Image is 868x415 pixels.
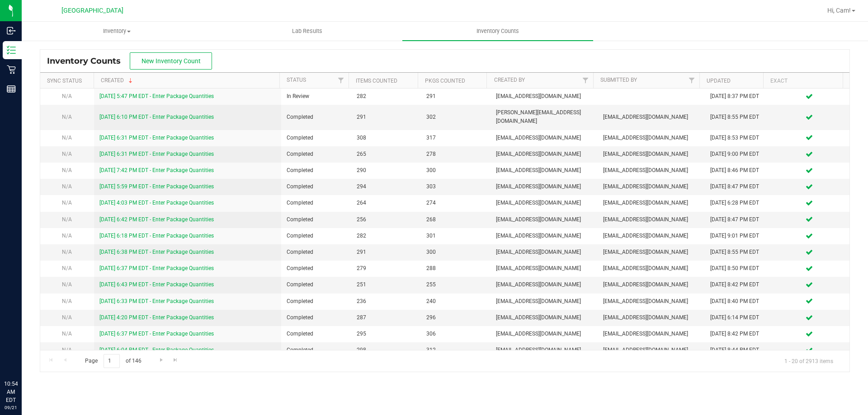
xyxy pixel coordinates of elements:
a: Created [101,77,134,84]
div: [DATE] 8:40 PM EDT [710,297,764,306]
span: [EMAIL_ADDRESS][DOMAIN_NAME] [496,313,592,322]
span: 256 [357,215,415,224]
span: N/A [62,314,72,321]
span: Completed [287,232,345,240]
span: N/A [62,233,72,239]
span: [EMAIL_ADDRESS][DOMAIN_NAME] [496,150,592,159]
span: [EMAIL_ADDRESS][DOMAIN_NAME] [603,150,699,159]
span: 306 [426,330,485,338]
span: [EMAIL_ADDRESS][DOMAIN_NAME] [603,264,699,273]
a: [DATE] 6:31 PM EDT - Enter Package Quantities [99,135,214,141]
span: Completed [287,134,345,142]
span: Completed [287,199,345,207]
span: 288 [426,264,485,273]
span: 287 [357,313,415,322]
span: Completed [287,182,345,191]
a: Inventory Counts [402,22,593,41]
div: [DATE] 8:44 PM EDT [710,346,764,354]
span: 282 [357,232,415,240]
span: [EMAIL_ADDRESS][DOMAIN_NAME] [496,199,592,207]
span: [EMAIL_ADDRESS][DOMAIN_NAME] [603,113,699,121]
span: 300 [426,166,485,175]
div: [DATE] 6:28 PM EDT [710,199,764,207]
a: [DATE] 6:38 PM EDT - Enter Package Quantities [99,249,214,255]
span: [EMAIL_ADDRESS][DOMAIN_NAME] [603,297,699,306]
span: 302 [426,113,485,121]
span: 296 [426,313,485,322]
a: [DATE] 6:37 PM EDT - Enter Package Quantities [99,265,214,271]
span: Completed [287,280,345,289]
div: [DATE] 8:53 PM EDT [710,134,764,142]
a: Inventory [22,22,212,41]
span: [EMAIL_ADDRESS][DOMAIN_NAME] [603,182,699,191]
a: [DATE] 7:42 PM EDT - Enter Package Quantities [99,167,214,173]
div: [DATE] 6:14 PM EDT [710,313,764,322]
span: Completed [287,297,345,306]
span: [EMAIL_ADDRESS][DOMAIN_NAME] [603,346,699,354]
span: In Review [287,92,345,101]
span: [EMAIL_ADDRESS][DOMAIN_NAME] [603,232,699,240]
span: 240 [426,297,485,306]
span: N/A [62,93,72,99]
span: Completed [287,264,345,273]
p: 10:54 AM EDT [4,380,18,404]
p: 09/21 [4,404,18,411]
span: Inventory Counts [47,56,130,66]
inline-svg: Inventory [7,46,16,55]
span: [EMAIL_ADDRESS][DOMAIN_NAME] [603,280,699,289]
span: Completed [287,215,345,224]
a: [DATE] 6:43 PM EDT - Enter Package Quantities [99,281,214,288]
span: Completed [287,150,345,159]
div: [DATE] 8:50 PM EDT [710,264,764,273]
span: 308 [357,134,415,142]
span: N/A [62,151,72,157]
span: Hi, Cam! [827,7,851,14]
span: N/A [62,183,72,190]
span: 317 [426,134,485,142]
span: N/A [62,298,72,304]
a: [DATE] 6:10 PM EDT - Enter Package Quantities [99,114,214,120]
span: Completed [287,346,345,354]
a: [DATE] 6:42 PM EDT - Enter Package Quantities [99,216,214,223]
span: N/A [62,331,72,337]
a: [DATE] 4:20 PM EDT - Enter Package Quantities [99,314,214,321]
span: Completed [287,313,345,322]
span: [EMAIL_ADDRESS][DOMAIN_NAME] [496,182,592,191]
a: [DATE] 6:31 PM EDT - Enter Package Quantities [99,151,214,157]
span: 279 [357,264,415,273]
a: Filter [684,73,699,88]
span: 236 [357,297,415,306]
inline-svg: Retail [7,65,16,74]
span: 255 [426,280,485,289]
button: New Inventory Count [130,52,212,70]
span: 1 - 20 of 2913 items [777,354,840,368]
span: Inventory Counts [464,27,531,35]
span: 265 [357,150,415,159]
inline-svg: Inbound [7,26,16,35]
span: N/A [62,347,72,353]
input: 1 [104,354,120,368]
a: Sync Status [47,78,82,84]
span: 303 [426,182,485,191]
div: [DATE] 8:42 PM EDT [710,280,764,289]
span: 298 [357,346,415,354]
span: [EMAIL_ADDRESS][DOMAIN_NAME] [496,297,592,306]
div: [DATE] 8:47 PM EDT [710,182,764,191]
span: 291 [357,248,415,256]
span: N/A [62,167,72,173]
a: Submitted By [600,77,637,83]
div: [DATE] 8:37 PM EDT [710,92,764,101]
a: Pkgs Counted [425,78,465,84]
span: 268 [426,215,485,224]
span: [EMAIL_ADDRESS][DOMAIN_NAME] [496,166,592,175]
a: Updated [707,78,731,84]
span: N/A [62,216,72,223]
span: [EMAIL_ADDRESS][DOMAIN_NAME] [603,199,699,207]
span: 251 [357,280,415,289]
inline-svg: Reports [7,84,16,93]
span: 274 [426,199,485,207]
a: Go to the next page [155,354,168,366]
span: 278 [426,150,485,159]
div: [DATE] 8:46 PM EDT [710,166,764,175]
div: [DATE] 8:55 PM EDT [710,113,764,121]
